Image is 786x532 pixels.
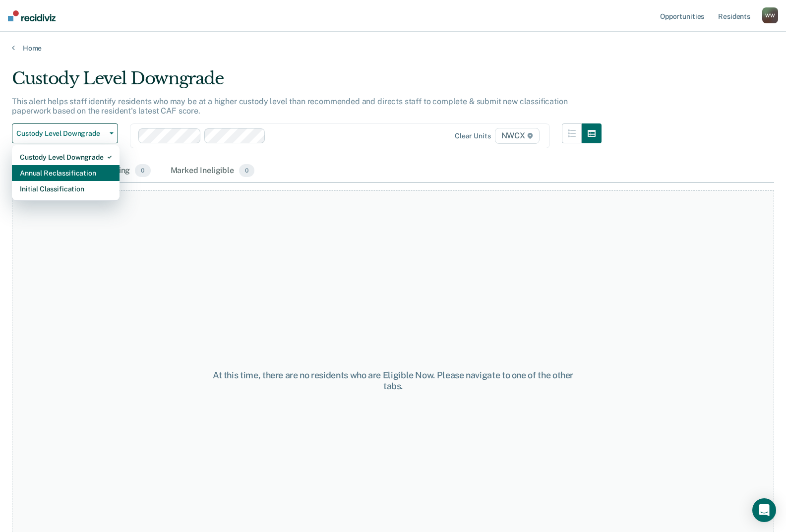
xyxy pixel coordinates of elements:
div: Clear units [455,132,491,140]
div: Initial Classification [20,181,112,197]
span: 0 [239,164,254,177]
div: W W [762,7,778,23]
div: Pending0 [98,160,152,182]
div: Marked Ineligible0 [169,160,257,182]
a: Home [12,44,774,53]
button: Custody Level Downgrade [12,123,118,143]
span: Custody Level Downgrade [16,129,106,138]
div: Open Intercom Messenger [752,498,776,522]
span: NWCX [495,128,540,144]
img: Recidiviz [8,10,56,21]
div: Annual Reclassification [20,165,112,181]
p: This alert helps staff identify residents who may be at a higher custody level than recommended a... [12,97,568,116]
div: Custody Level Downgrade [12,68,602,97]
div: At this time, there are no residents who are Eligible Now. Please navigate to one of the other tabs. [203,370,584,391]
div: Custody Level Downgrade [20,149,112,165]
button: WW [762,7,778,23]
span: 0 [135,164,150,177]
